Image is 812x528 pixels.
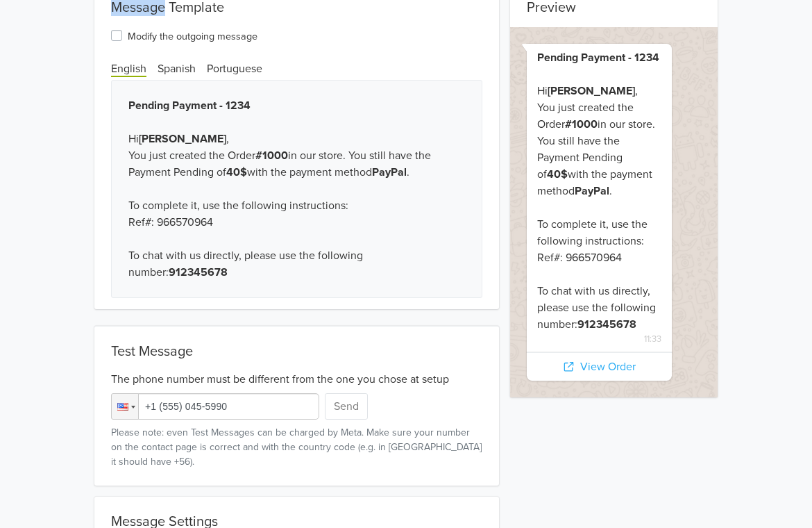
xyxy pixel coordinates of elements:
div: United States: + 1 [112,394,138,419]
div: Hi , You just created the Order in our store. You still have the Payment Pending of with the paym... [537,49,661,333]
input: 1 (702) 123-4567 [111,393,319,420]
b: 912345678 [169,265,228,279]
div: Test Message [111,343,482,360]
b: Pending Payment - 1234 [128,99,251,113]
label: Modify the outgoing message [128,27,257,44]
div: Hi , You just created the Order in our store. You still have the Payment Pending of with the paym... [111,80,482,298]
b: 40$ [547,167,568,181]
div: View Order [527,352,672,381]
b: #1000 [565,117,598,131]
b: PayPal [372,165,407,179]
b: [PERSON_NAME] [139,132,226,146]
span: Spanish [158,62,196,76]
b: PayPal [575,184,609,198]
b: 912345678 [577,317,636,331]
b: [PERSON_NAME] [548,84,635,98]
span: Portuguese [207,62,262,76]
b: 40$ [226,165,247,179]
span: English [111,62,146,77]
button: Send [325,393,368,420]
b: Pending Payment - 1234 [537,51,659,65]
div: The phone number must be different from the one you chose at setup [111,365,482,388]
b: #1000 [255,149,288,163]
small: Please note: even Test Messages can be charged by Meta. Make sure your number on the contact page... [111,425,482,469]
span: 11:33 [537,333,661,346]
